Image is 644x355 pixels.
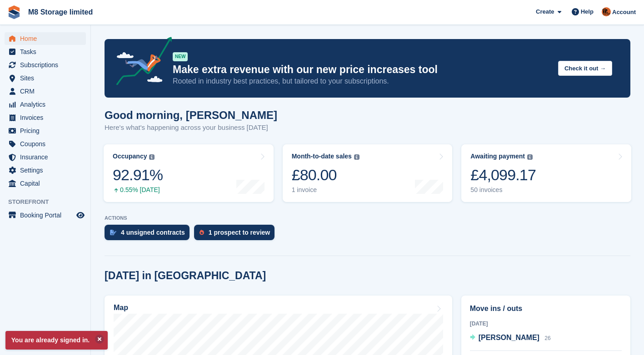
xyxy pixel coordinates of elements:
[5,331,108,350] p: You are already signed in.
[5,209,86,222] a: menu
[114,304,128,312] h2: Map
[104,144,274,202] a: Occupancy 92.91% 0.55% [DATE]
[292,186,359,194] div: 1 invoice
[5,98,86,111] a: menu
[113,153,147,160] div: Occupancy
[194,225,279,245] a: 1 prospect to review
[20,72,75,84] span: Sites
[209,229,270,236] div: 1 prospect to review
[105,225,194,245] a: 4 unsigned contracts
[5,164,86,177] a: menu
[527,154,533,160] img: icon-info-grey-7440780725fd019a000dd9b08b2336e03edf1995a4989e88bcd33f0948082b44.svg
[5,45,86,58] a: menu
[110,230,116,235] img: contract_signature_icon-13c848040528278c33f63329250d36e43548de30e8caae1d1a13099fd9432cc5.svg
[292,166,359,184] div: £80.00
[109,37,172,89] img: price-adjustments-announcement-icon-8257ccfd72463d97f412b2fc003d46551f7dbcb40ab6d574587a9cd5c0d94...
[5,32,86,45] a: menu
[20,164,75,177] span: Settings
[173,76,551,86] p: Rooted in industry best practices, but tailored to your subscriptions.
[283,144,453,202] a: Month-to-date sales £80.00 1 invoice
[612,8,636,17] span: Account
[105,109,277,121] h1: Good morning, [PERSON_NAME]
[7,5,21,19] img: stora-icon-8386f47178a22dfd0bd8f6a31ec36ba5ce8667c1dd55bd0f319d3a0aa187defe.svg
[5,177,86,190] a: menu
[20,98,75,111] span: Analytics
[20,45,75,58] span: Tasks
[5,151,86,163] a: menu
[5,59,86,71] a: menu
[581,7,594,16] span: Help
[479,334,539,341] span: [PERSON_NAME]
[20,85,75,98] span: CRM
[20,111,75,124] span: Invoices
[461,144,631,202] a: Awaiting payment £4,099.17 50 invoices
[20,209,75,222] span: Booking Portal
[8,197,90,207] span: Storefront
[20,177,75,190] span: Capital
[5,124,86,137] a: menu
[25,5,96,20] a: M8 Storage limited
[20,151,75,163] span: Insurance
[470,153,525,160] div: Awaiting payment
[149,154,155,160] img: icon-info-grey-7440780725fd019a000dd9b08b2336e03edf1995a4989e88bcd33f0948082b44.svg
[536,7,554,16] span: Create
[113,186,163,194] div: 0.55% [DATE]
[470,320,622,328] div: [DATE]
[5,72,86,84] a: menu
[105,270,266,282] h2: [DATE] in [GEOGRAPHIC_DATA]
[20,138,75,150] span: Coupons
[602,7,611,16] img: Andy McLafferty
[173,63,551,76] p: Make extra revenue with our new price increases tool
[113,166,163,184] div: 92.91%
[121,229,185,236] div: 4 unsigned contracts
[200,230,204,235] img: prospect-51fa495bee0391a8d652442698ab0144808aea92771e9ea1ae160a38d050c398.svg
[5,111,86,124] a: menu
[470,332,551,344] a: [PERSON_NAME] 26
[173,52,188,61] div: NEW
[20,124,75,137] span: Pricing
[558,61,612,76] button: Check it out →
[470,303,622,314] h2: Move ins / outs
[105,215,630,221] p: ACTIONS
[544,335,550,341] span: 26
[354,154,359,160] img: icon-info-grey-7440780725fd019a000dd9b08b2336e03edf1995a4989e88bcd33f0948082b44.svg
[5,85,86,98] a: menu
[5,138,86,150] a: menu
[75,210,86,221] a: Preview store
[292,153,352,160] div: Month-to-date sales
[470,166,536,184] div: £4,099.17
[105,123,277,133] p: Here's what's happening across your business [DATE]
[470,186,536,194] div: 50 invoices
[20,59,75,71] span: Subscriptions
[20,32,75,45] span: Home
